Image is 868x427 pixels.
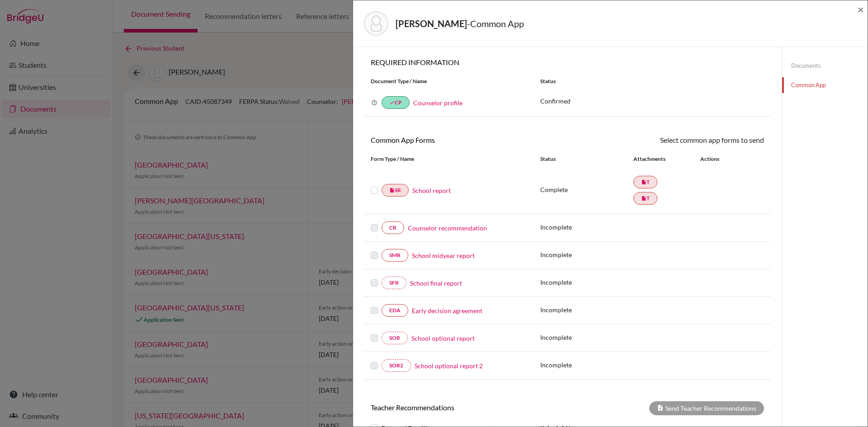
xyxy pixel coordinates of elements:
[540,333,633,342] p: Incomplete
[413,99,462,107] a: Counselor profile
[364,77,533,85] div: Document Type / Name
[540,96,764,106] p: Confirmed
[382,249,408,262] a: SMR
[633,192,657,205] a: insert_drive_fileT
[467,18,524,29] span: - Common App
[389,188,395,193] i: insert_drive_file
[782,77,868,93] a: Common App
[412,186,451,195] a: School report
[649,401,764,415] div: Send Teacher Recommendations
[641,179,646,185] i: insert_drive_file
[364,155,533,163] div: Form Type / Name
[415,361,483,371] a: School optional report 2
[382,184,409,197] a: insert_drive_fileSR
[858,3,864,16] span: ×
[389,100,395,105] i: done
[567,135,771,145] div: Select common app forms to send
[410,278,462,288] a: School final report
[633,155,689,163] div: Attachments
[533,77,771,85] div: Status
[411,333,475,343] a: School optional report
[540,250,633,259] p: Incomplete
[364,403,567,412] h6: Teacher Recommendations
[364,58,771,66] h6: REQUIRED INFORMATION
[382,221,404,234] a: CR
[540,185,633,194] p: Complete
[382,359,411,372] a: SOR2
[396,18,467,29] strong: [PERSON_NAME]
[540,305,633,314] p: Incomplete
[641,196,646,201] i: insert_drive_file
[382,96,410,109] a: doneCP
[412,306,482,315] a: Early decision agreement
[412,251,475,260] a: School midyear report
[382,277,406,289] a: SFR
[689,155,745,163] div: Actions
[540,222,633,232] p: Incomplete
[540,155,633,163] div: Status
[858,4,864,15] button: Close
[633,176,657,188] a: insert_drive_fileT
[382,332,408,344] a: SOR
[408,223,487,233] a: Counselor recommendation
[364,136,567,144] h6: Common App Forms
[782,58,868,74] a: Documents
[382,304,408,317] a: EDA
[540,277,633,287] p: Incomplete
[540,360,633,370] p: Incomplete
